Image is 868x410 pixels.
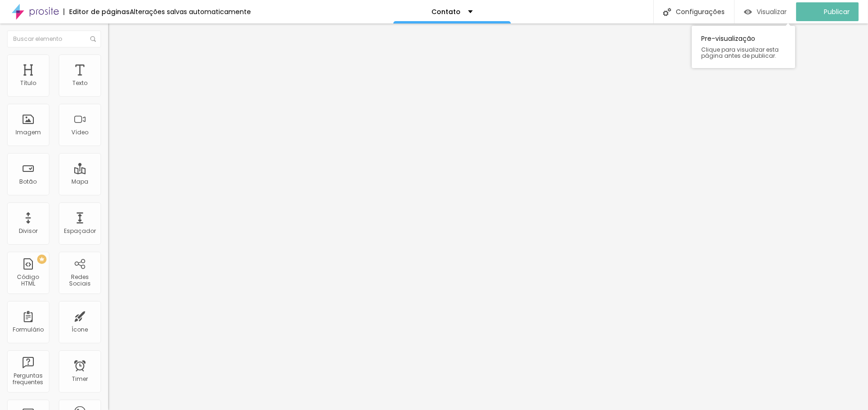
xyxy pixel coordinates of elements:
div: Vídeo [71,129,88,136]
div: Alterações salvas automaticamente [130,8,251,15]
p: Contato [432,8,461,15]
div: Código HTML [9,274,47,287]
iframe: Editor [108,23,868,410]
div: Perguntas frequentes [9,372,47,386]
div: Título [20,80,36,86]
div: Divisor [19,228,38,234]
img: Icone [663,8,671,16]
div: Mapa [71,178,88,185]
div: Ícone [72,326,88,333]
div: Espaçador [64,228,96,234]
div: Imagem [16,129,41,136]
div: Botão [20,178,37,185]
div: Texto [72,80,87,86]
div: Pre-visualização [692,26,795,68]
div: Redes Sociais [61,274,98,287]
span: Clique para visualizar esta página antes de publicar. [701,46,786,59]
img: Icone [90,36,96,42]
div: Formulário [13,326,44,333]
span: Visualizar [757,8,787,15]
input: Buscar elemento [7,31,101,47]
button: Visualizar [735,2,796,21]
div: Timer [72,376,88,382]
span: Publicar [824,8,850,15]
img: view-1.svg [744,8,752,16]
div: Editor de páginas [63,8,130,15]
button: Publicar [796,2,859,21]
